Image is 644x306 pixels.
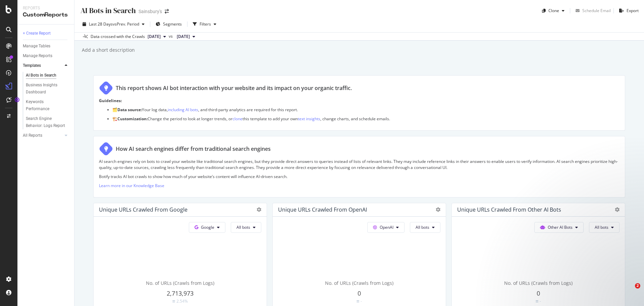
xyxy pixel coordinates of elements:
[616,5,639,16] button: Export
[172,300,175,302] img: Equal
[23,43,50,50] div: Manage Tables
[26,115,69,129] a: Search Engine Behavior: Logs Report
[169,33,174,39] span: vs
[146,280,214,286] span: No. of URLs (Crawls from Logs)
[163,21,182,27] span: Segments
[145,33,169,41] button: [DATE]
[99,98,122,103] strong: Guidelines:
[168,107,198,113] a: including AI bots
[358,289,361,297] span: 0
[93,75,625,131] div: This report shows AI bot interaction with your website and its impact on your organic traffic.Gui...
[325,280,393,286] span: No. of URLs (Crawls from Logs)
[113,21,139,27] span: vs Prev. Period
[536,300,538,302] img: Equal
[93,136,625,198] div: How AI search engines differ from traditional search enginesAI search engines rely on bots to cra...
[99,174,620,179] p: Botify tracks AI bot crawls to show how much of your website’s content will influence AI-driven s...
[89,21,113,27] span: Last 28 Days
[99,159,620,170] p: AI search engines rely on bots to crawl your website like traditional search engines, but they pr...
[361,298,362,304] div: -
[80,19,147,30] button: Last 28 DaysvsPrev. Period
[380,224,393,230] span: OpenAI
[236,224,250,230] span: All bots
[26,82,64,96] div: Business Insights Dashboard
[540,298,541,304] div: -
[112,107,620,113] p: 🗂️ Your log data, , and third-party analytics are required for this report.
[23,62,41,69] div: Templates
[582,8,611,13] div: Schedule Email
[190,19,219,30] button: Filters
[167,289,194,297] span: 2,713,973
[539,5,567,16] button: Clone
[99,206,187,213] div: Unique URLs Crawled from Google
[189,222,225,233] button: Google
[504,280,573,286] span: No. of URLs (Crawls from Logs)
[589,222,620,233] button: All bots
[298,116,320,122] a: text insights
[117,116,148,122] strong: Customization:
[23,52,52,59] div: Manage Reports
[81,47,135,53] div: Add a short description
[23,30,51,37] div: + Create Report
[26,82,69,96] a: Business Insights Dashboard
[14,97,20,103] div: Tooltip anchor
[621,283,637,299] iframe: Intercom live chat
[548,224,573,230] span: Other AI Bots
[23,52,69,59] a: Manage Reports
[23,11,69,19] div: CustomReports
[627,8,639,13] div: Export
[23,43,69,50] a: Manage Tables
[357,300,359,302] img: Equal
[457,206,561,213] div: Unique URLs Crawled from Other AI Bots
[99,183,164,188] a: Learn more in our Knowledge Base
[416,224,429,230] span: All bots
[177,34,190,40] span: 2025 Jul. 28th
[116,145,271,153] div: How AI search engines differ from traditional search engines
[573,5,611,16] button: Schedule Email
[153,19,184,30] button: Segments
[117,107,142,113] strong: Data source:
[176,298,188,304] div: 2.54%
[200,21,211,27] div: Filters
[537,289,540,297] span: 0
[23,30,69,37] a: + Create Report
[26,115,65,129] div: Search Engine Behavior: Logs Report
[116,84,352,92] div: This report shows AI bot interaction with your website and its impact on your organic traffic.
[112,116,620,122] p: 🏗️ Change the period to look at longer trends, or this template to add your own , change charts, ...
[23,132,42,139] div: All Reports
[23,5,69,11] div: Reports
[139,8,162,15] div: Sainsbury's
[26,72,69,79] a: AI Bots in Search
[165,9,169,14] div: arrow-right-arrow-left
[80,5,136,16] div: AI Bots in Search
[26,98,69,113] a: Keywords Performance
[534,222,584,233] button: Other AI Bots
[174,33,198,41] button: [DATE]
[23,132,63,139] a: All Reports
[148,34,161,40] span: 2025 Aug. 25th
[23,62,63,69] a: Templates
[232,116,243,122] a: clone
[26,72,56,79] div: AI Bots in Search
[201,224,214,230] span: Google
[595,224,608,230] span: All bots
[367,222,405,233] button: OpenAI
[91,34,145,40] div: Data crossed with the Crawls
[548,8,559,13] div: Clone
[635,283,640,289] span: 2
[231,222,261,233] button: All bots
[278,206,367,213] div: Unique URLs Crawled from OpenAI
[26,98,63,113] div: Keywords Performance
[410,222,440,233] button: All bots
